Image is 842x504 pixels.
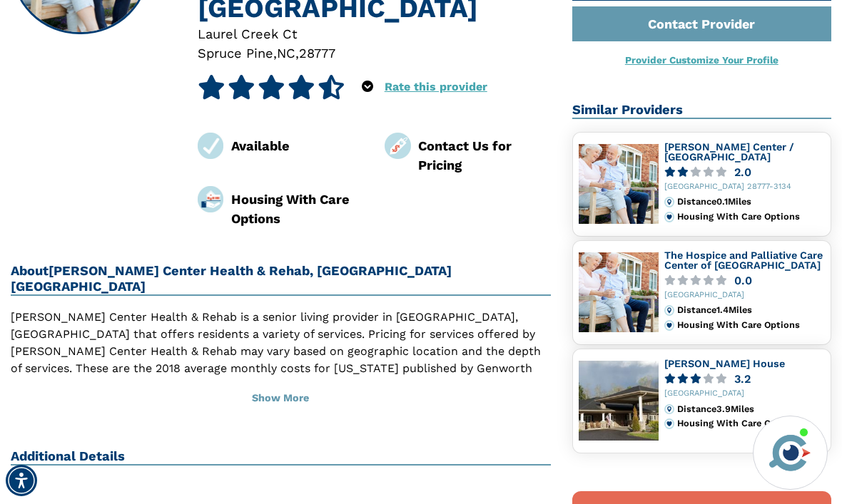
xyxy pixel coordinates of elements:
[231,190,364,229] div: Housing With Care Options
[572,6,831,41] a: Contact Provider
[664,182,825,192] div: [GEOGRAPHIC_DATA] 28777-3134
[664,167,825,178] a: 2.0
[277,46,295,61] span: NC
[295,46,299,61] span: ,
[198,24,551,43] div: Laurel Creek Ct
[11,263,551,296] h2: About [PERSON_NAME] Center Health & Rehab, [GEOGRAPHIC_DATA] [GEOGRAPHIC_DATA]
[198,46,273,61] span: Spruce Pine
[273,46,277,61] span: ,
[664,418,674,428] img: primary.svg
[572,102,831,119] h2: Similar Providers
[625,54,778,66] a: Provider Customize Your Profile
[11,448,551,466] h2: Additional Details
[677,404,825,414] div: Distance 3.9 Miles
[734,167,751,178] div: 2.0
[6,465,37,496] div: Accessibility Menu
[11,383,551,414] button: Show More
[362,75,373,99] div: Popover trigger
[299,43,335,63] div: 28777
[664,404,674,414] img: distance.svg
[231,136,364,155] div: Available
[766,428,814,477] img: avatar
[677,197,825,207] div: Distance 0.1 Miles
[664,197,674,207] img: distance.svg
[11,309,551,446] p: [PERSON_NAME] Center Health & Rehab is a senior living provider in [GEOGRAPHIC_DATA], [GEOGRAPHIC...
[418,136,551,175] div: Contact Us for Pricing
[664,141,794,163] a: [PERSON_NAME] Center / [GEOGRAPHIC_DATA]
[677,418,825,428] div: Housing With Care Options
[559,212,828,407] iframe: iframe
[385,80,487,93] a: Rate this provider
